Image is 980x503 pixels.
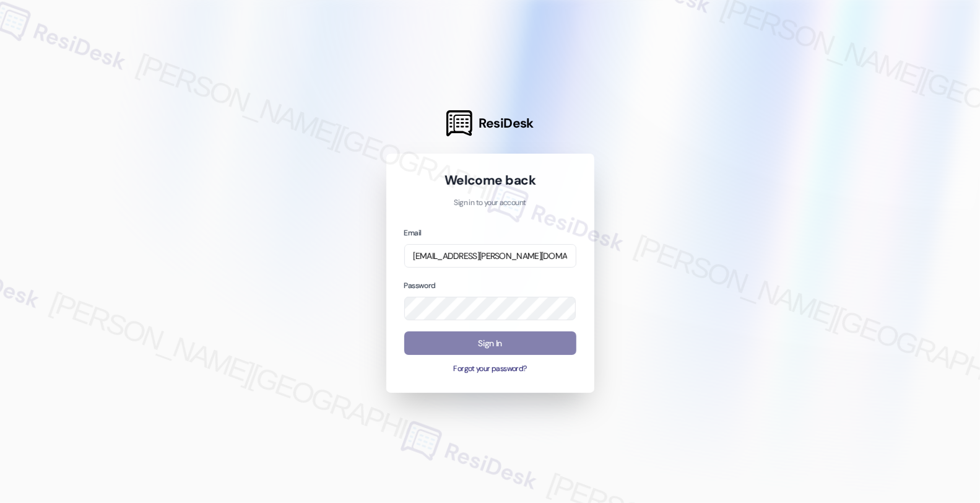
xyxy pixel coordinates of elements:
h1: Welcome back [404,172,576,189]
span: ResiDesk [479,115,534,132]
button: Forgot your password? [404,364,576,375]
button: Sign In [404,331,576,356]
p: Sign in to your account [404,198,576,209]
input: name@example.com [404,244,576,268]
label: Password [404,281,436,291]
img: ResiDesk Logo [446,110,472,136]
label: Email [404,228,422,238]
